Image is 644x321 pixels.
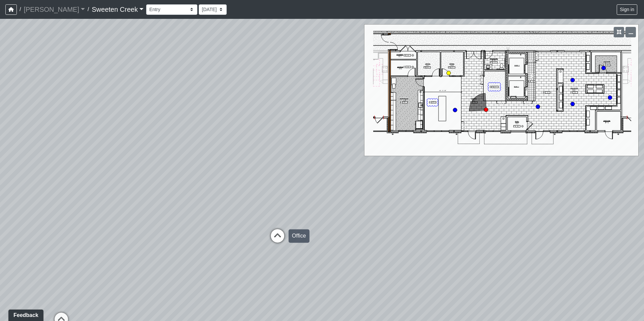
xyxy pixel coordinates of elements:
[617,4,637,15] button: Sign in
[92,3,143,16] a: Sweeten Creek
[85,3,92,16] span: /
[24,3,85,16] a: [PERSON_NAME]
[17,3,24,16] span: /
[289,229,310,243] div: Office
[5,308,45,321] iframe: Ybug feedback widget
